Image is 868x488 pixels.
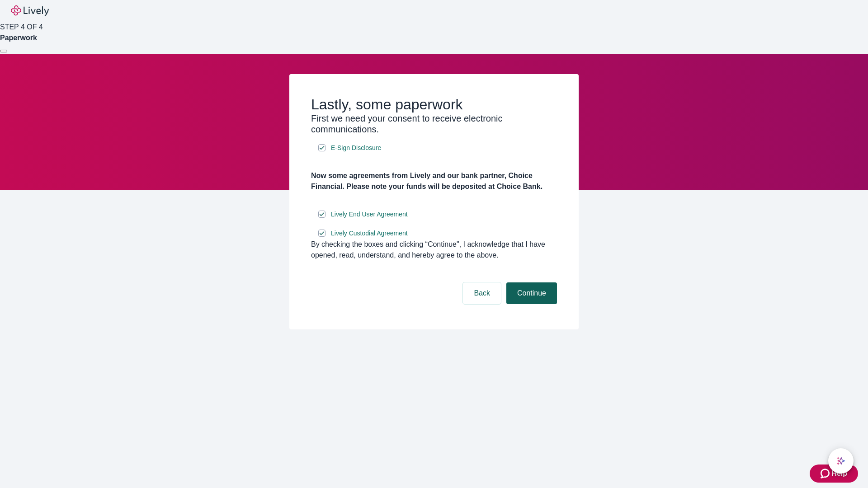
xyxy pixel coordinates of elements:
[331,143,381,153] span: E-Sign Disclosure
[463,282,501,304] button: Back
[329,142,383,154] a: e-sign disclosure document
[810,465,858,483] button: Zendesk support iconHelp
[311,170,557,192] h4: Now some agreements from Lively and our bank partner, Choice Financial. Please note your funds wi...
[11,5,49,16] img: Lively
[311,239,557,261] div: By checking the boxes and clicking “Continue", I acknowledge that I have opened, read, understand...
[329,209,410,220] a: e-sign disclosure document
[831,468,847,479] span: Help
[821,468,831,479] svg: Zendesk support icon
[836,456,845,465] svg: Lively AI Assistant
[329,228,410,239] a: e-sign disclosure document
[331,210,408,219] span: Lively End User Agreement
[828,448,854,474] button: chat
[311,113,557,135] h3: First we need your consent to receive electronic communications.
[311,96,557,113] h2: Lastly, some paperwork
[331,229,408,238] span: Lively Custodial Agreement
[506,282,557,304] button: Continue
